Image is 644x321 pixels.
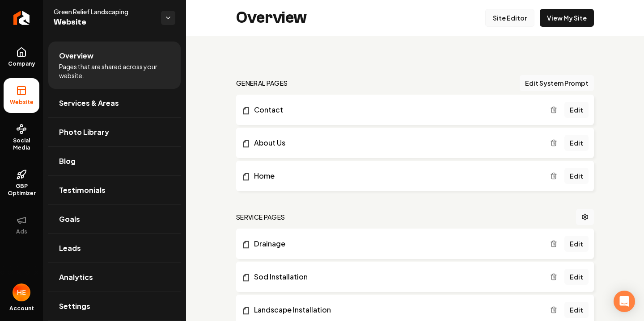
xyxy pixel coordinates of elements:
a: Photo Library [48,118,181,146]
a: Sod Installation [241,271,550,282]
a: Social Media [4,117,39,158]
span: Green Relief Landscaping [54,7,154,16]
h2: general pages [236,79,288,88]
span: Website [6,99,37,106]
a: Leads [48,234,181,263]
span: GBP Optimizer [4,183,39,197]
a: Analytics [48,263,181,292]
img: Hunter Erickson [13,283,30,301]
a: Drainage [241,238,550,249]
span: Overview [59,50,93,61]
a: Site Editor [485,9,534,27]
a: Settings [48,292,181,321]
h2: Overview [236,9,307,27]
a: Testimonials [48,176,181,204]
span: Goals [59,214,80,225]
a: Home [241,171,550,181]
a: Blog [48,147,181,175]
h2: Service Pages [236,213,285,221]
span: Leads [59,243,81,254]
span: Pages that are shared across your website. [59,62,170,80]
a: Edit [564,135,589,151]
span: Ads [13,228,31,235]
button: Edit System Prompt [520,75,594,91]
div: Open Intercom Messenger [614,291,635,312]
span: Social Media [4,137,39,151]
span: Blog [59,156,76,167]
span: Company [4,60,39,67]
span: Testimonials [59,185,106,196]
a: Edit [564,236,589,252]
span: Analytics [59,272,93,283]
a: Contact [241,104,550,115]
button: Open user button [13,283,30,301]
a: Edit [564,102,589,118]
a: Edit [564,302,589,318]
a: GBP Optimizer [4,162,39,204]
span: Website [54,16,154,29]
a: Services & Areas [48,89,181,117]
span: Account [9,305,34,312]
a: Landscape Installation [241,304,550,315]
span: Photo Library [59,127,109,138]
span: Settings [59,301,90,312]
a: View My Site [540,9,594,27]
a: About Us [241,138,550,148]
a: Goals [48,205,181,233]
span: Services & Areas [59,98,119,108]
a: Edit [564,269,589,285]
a: Company [4,40,39,75]
button: Ads [4,208,39,242]
a: Edit [564,168,589,184]
img: Rebolt Logo [13,11,30,25]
